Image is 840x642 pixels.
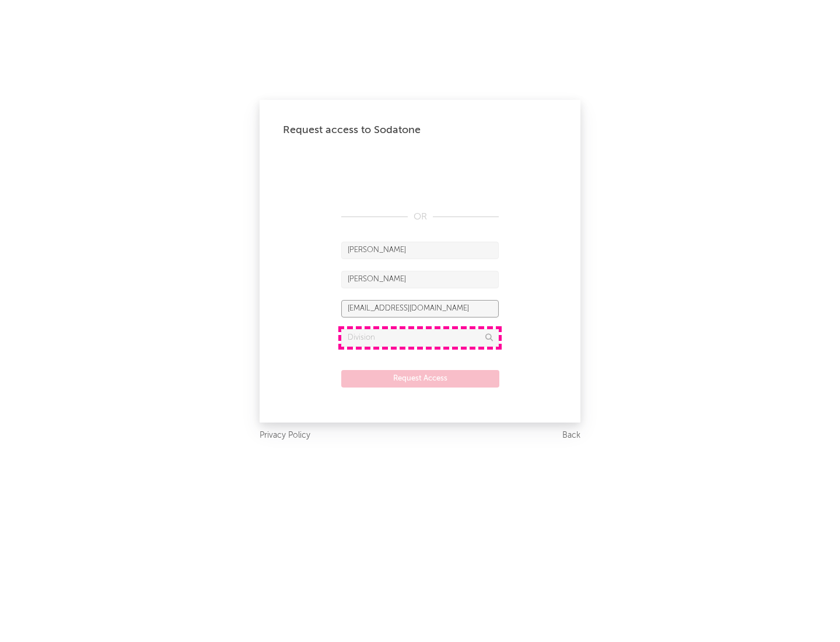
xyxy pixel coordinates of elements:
[283,123,557,137] div: Request access to Sodatone
[341,329,499,347] input: Division
[341,271,499,288] input: Last Name
[341,370,499,388] button: Request Access
[341,210,499,224] div: OR
[341,300,499,317] input: Email
[260,428,310,443] a: Privacy Policy
[341,242,499,259] input: First Name
[562,428,580,443] a: Back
